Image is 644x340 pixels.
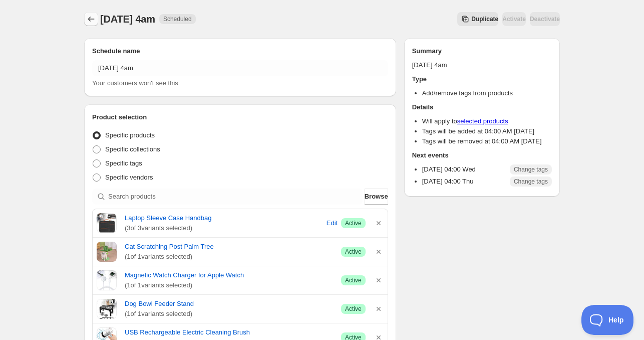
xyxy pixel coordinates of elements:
span: Duplicate [471,15,498,23]
a: selected products [457,117,508,125]
span: Specific vendors [105,174,153,181]
h2: Summary [412,46,552,56]
img: Adjustable dog bowl feeder stand with stainless steel bowls in black color, shown in different he... [97,299,117,319]
button: Secondary action label [457,12,498,26]
a: Magnetic Watch Charger for Apple Watch [125,270,333,280]
li: Will apply to [422,116,552,126]
span: Active [345,276,362,284]
span: Edit [327,218,338,228]
span: Browse [365,192,388,202]
span: ( 1 of 1 variants selected) [125,280,333,290]
iframe: Toggle Customer Support [581,305,634,335]
a: Cat Scratching Post Palm Tree [125,242,333,252]
span: Your customers won't see this [92,79,178,87]
span: ( 1 of 1 variants selected) [125,309,333,319]
h2: Next events [412,150,552,160]
p: [DATE] 04:00 Wed [422,164,476,175]
li: Tags will be removed at 04:00 AM [DATE] [422,136,552,146]
h2: Type [412,74,552,84]
span: Active [345,305,362,313]
span: ( 3 of 3 variants selected) [125,223,323,233]
span: Active [345,219,362,227]
span: Specific collections [105,145,160,153]
li: Tags will be added at 04:00 AM [DATE] [422,126,552,136]
span: Scheduled [163,15,192,23]
li: Add/remove tags from products [422,88,552,98]
button: Schedules [84,12,98,26]
img: A white magnetic watch charger connected to an Apple Watch, displayed on a white surface with a l... [97,270,117,290]
span: Change tags [514,178,548,186]
span: Specific products [105,131,155,139]
button: Browse [365,189,388,205]
a: USB Rechargeable Electric Cleaning Brush [125,327,333,337]
h2: Product selection [92,112,388,122]
span: [DATE] 4am [100,14,155,25]
p: [DATE] 04:00 Thu [422,177,474,187]
a: Laptop Sleeve Case Handbag [125,213,323,223]
span: Active [345,248,362,256]
button: Edit [325,215,339,231]
a: Dog Bowl Feeder Stand [125,299,333,309]
p: [DATE] 4am [412,60,552,70]
h2: Schedule name [92,46,388,56]
span: Specific tags [105,159,142,167]
input: Search products [108,189,363,205]
span: ( 1 of 1 variants selected) [125,252,333,262]
h2: Details [412,102,552,112]
span: Change tags [514,165,548,174]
